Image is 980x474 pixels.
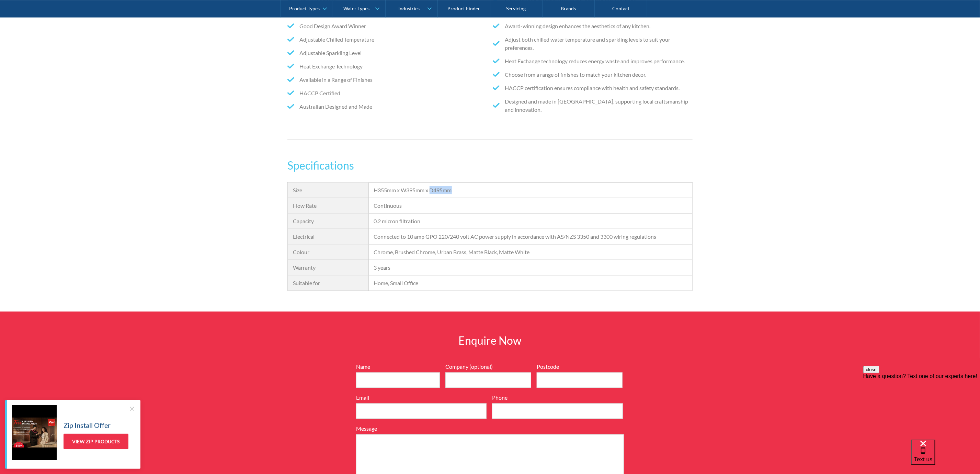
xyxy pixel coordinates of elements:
[390,332,590,349] h2: Enquire Now
[493,84,693,92] li: HACCP certification ensures compliance with health and safety standards.
[374,186,687,194] div: H355mm x W395mm x D495mm
[293,279,363,287] div: Suitable for
[356,363,440,371] label: Name
[374,217,687,225] div: 0.2 micron filtration
[374,248,687,256] div: Chrome, Brushed Chrome, Urban Brass, Matte Black, Matte White
[293,186,363,194] div: Size
[287,89,487,97] li: HACCP Certified
[287,157,693,174] h3: Specifications
[293,202,363,210] div: Flow Rate
[374,202,687,210] div: Continuous
[64,434,128,449] a: View Zip Products
[293,233,363,241] div: Electrical
[289,6,320,11] div: Product Types
[374,263,687,272] div: 3 years
[64,420,111,430] h5: Zip Install Offer
[492,394,623,402] label: Phone
[287,35,487,44] li: Adjustable Chilled Temperature
[493,97,693,114] li: Designed and made in [GEOGRAPHIC_DATA], supporting local craftsmanship and innovation.
[537,363,623,371] label: Postcode
[293,248,363,256] div: Colour
[293,217,363,225] div: Capacity
[293,263,363,272] div: Warranty
[493,57,693,65] li: Heat Exchange technology reduces energy waste and improves performance.
[374,233,687,241] div: Connected to 10 amp GPO 220/240 volt AC power supply in accordance with AS/NZS 3350 and 3300 wiri...
[287,22,487,30] li: Good Design Award Winner
[287,103,487,111] li: Australian Designed and Made
[493,35,693,52] li: Adjust both chilled water temperature and sparkling levels to suit your preferences.
[863,366,980,449] iframe: podium webchat widget prompt
[911,440,980,474] iframe: podium webchat widget bubble
[344,6,370,11] div: Water Types
[287,76,487,84] li: Available in a Range of Finishes
[493,22,693,30] li: Award-winning design enhances the aesthetics of any kitchen.
[445,363,531,371] label: Company (optional)
[12,405,57,460] img: Zip Install Offer
[356,394,487,402] label: Email
[374,279,687,287] div: Home, Small Office
[287,62,487,71] li: Heat Exchange Technology
[493,71,693,79] li: Choose from a range of finishes to match your kitchen decor.
[398,6,420,11] div: Industries
[356,424,624,433] label: Message
[287,49,487,57] li: Adjustable Sparkling Level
